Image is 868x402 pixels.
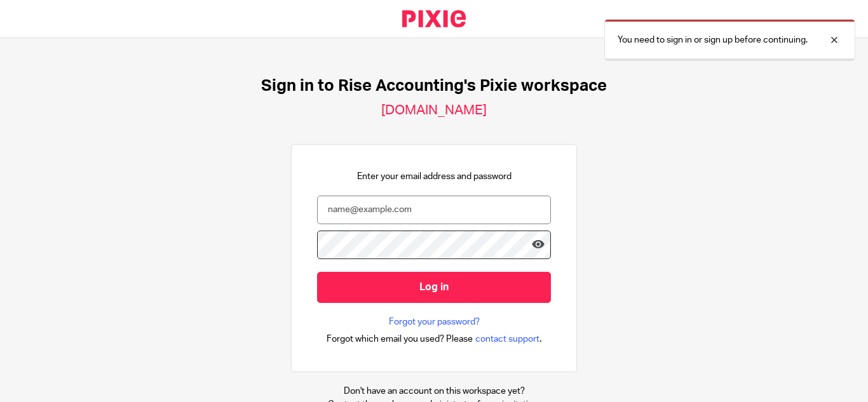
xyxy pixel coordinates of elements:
span: Forgot which email you used? Please [327,333,473,345]
p: Enter your email address and password [357,170,512,183]
div: . [327,332,542,346]
input: name@example.com [317,196,551,224]
span: contact support [475,333,539,345]
h1: Sign in to Rise Accounting's Pixie workspace [261,76,607,96]
a: Forgot your password? [389,316,480,328]
input: Log in [317,272,551,303]
h2: [DOMAIN_NAME] [381,102,487,119]
p: You need to sign in or sign up before continuing. [618,34,808,46]
p: Don't have an account on this workspace yet? [328,385,540,398]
